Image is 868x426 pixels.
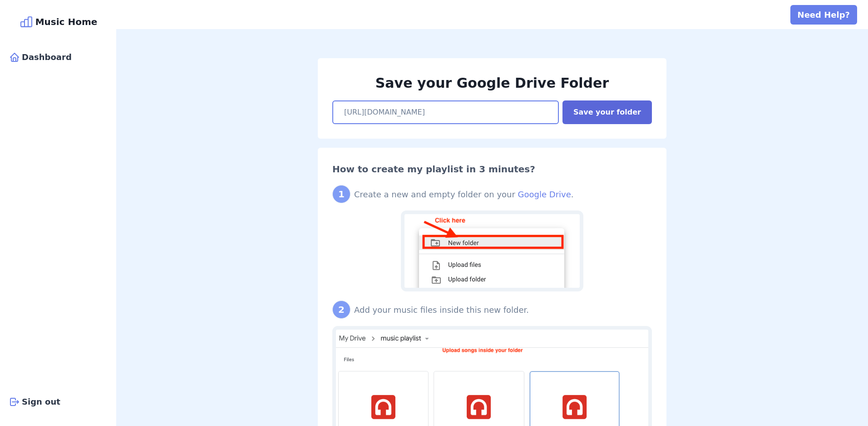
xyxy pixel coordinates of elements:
[332,185,350,203] div: 1
[332,100,559,124] input: Add your Google Drive Music folder here
[790,5,857,25] button: Need Help?
[562,100,652,124] button: Save your folder
[332,301,350,319] div: 2
[332,73,652,93] h1: Save your Google Drive Folder
[5,15,111,29] div: Music Home
[518,190,571,199] a: Google Drive
[5,392,111,411] button: Sign out
[790,11,857,20] a: Need Help?
[401,210,583,291] img: Create a new folder
[354,188,574,200] div: Create a new and empty folder on your .
[332,162,652,176] h2: How to create my playlist in 3 minutes?
[354,304,529,316] div: Add your music files inside this new folder.
[5,47,111,67] a: Dashboard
